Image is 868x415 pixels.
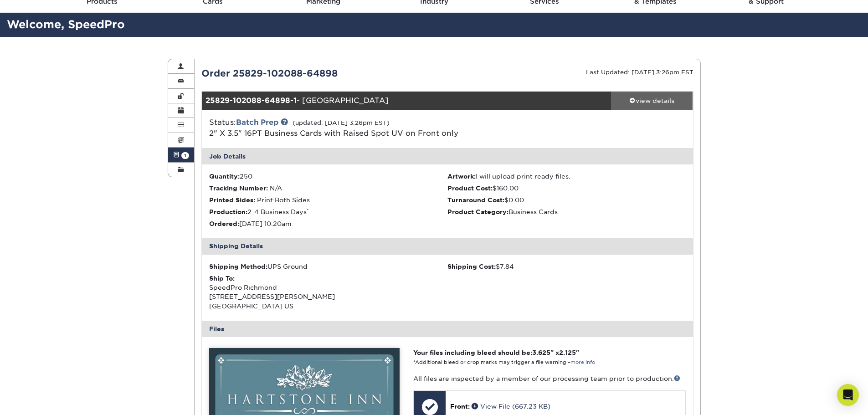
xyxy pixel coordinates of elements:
a: View File (667.23 KB) [472,403,550,410]
strong: Product Category: [447,208,508,215]
strong: Shipping Cost: [447,263,496,270]
span: Print Both Sides [257,196,310,204]
strong: Product Cost: [447,184,493,192]
div: $7.84 [447,262,686,271]
span: N/A [270,184,282,192]
strong: 25829-102088-64898-1 [205,96,297,105]
strong: Ship To: [209,275,235,282]
li: I will upload print ready files. [447,172,686,181]
a: 2" X 3.5" 16PT Business Cards with Raised Spot UV on Front only [209,129,458,138]
strong: Shipping Method: [209,263,267,270]
div: Status: [202,117,529,139]
small: (updated: [DATE] 3:26pm EST) [293,119,390,126]
a: view details [611,92,693,110]
div: Files [202,321,693,337]
small: *Additional bleed or crop marks may trigger a file warning – [413,359,595,365]
li: Business Cards [447,207,686,216]
li: 250 [209,172,447,181]
a: more info [570,359,595,365]
strong: Tracking Number: [209,184,268,192]
strong: Turnaround Cost: [447,196,504,204]
div: Shipping Details [202,238,693,254]
div: UPS Ground [209,262,447,271]
p: All files are inspected by a member of our processing team prior to production. [413,374,685,383]
strong: Quantity: [209,173,240,180]
div: Order 25829-102088-64898 [195,67,447,80]
div: - [GEOGRAPHIC_DATA] [202,92,611,110]
strong: Ordered: [209,220,239,227]
span: 3.625 [532,349,550,356]
strong: Artwork: [447,173,476,180]
iframe: Google Customer Reviews [2,387,77,412]
li: 2-4 Business Days [209,207,447,216]
div: SpeedPro Richmond [STREET_ADDRESS][PERSON_NAME] [GEOGRAPHIC_DATA] US [209,274,447,311]
li: $0.00 [447,195,686,205]
div: view details [611,96,693,105]
span: 2.125 [559,349,576,356]
strong: Printed Sides: [209,196,255,204]
a: 1 [168,148,195,162]
strong: Production: [209,208,247,215]
span: 1 [181,152,189,159]
div: Open Intercom Messenger [837,384,859,406]
strong: Your files including bleed should be: " x " [413,349,579,356]
li: $160.00 [447,184,686,193]
li: [DATE] 10:20am [209,219,447,228]
span: Front: [450,403,470,410]
small: Last Updated: [DATE] 3:26pm EST [586,69,693,76]
a: Batch Prep [236,118,278,127]
div: Job Details [202,148,693,164]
